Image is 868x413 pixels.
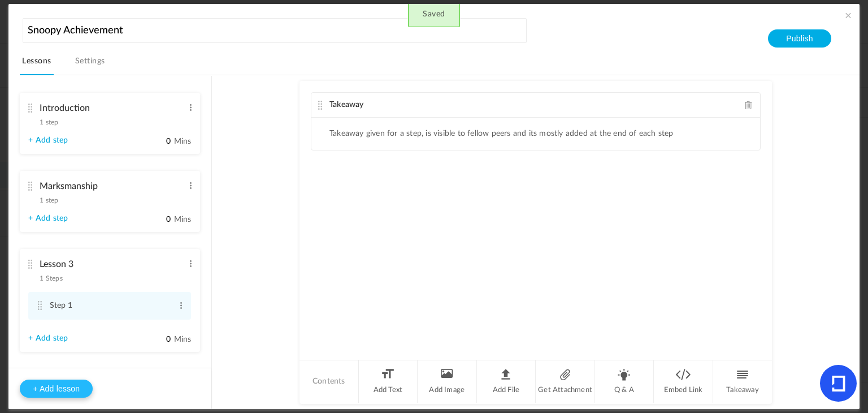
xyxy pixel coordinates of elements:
[174,137,192,145] span: Mins
[20,380,93,398] button: + Add lesson
[40,119,58,126] span: 1 step
[28,334,68,343] a: + Add step
[28,136,68,145] a: + Add step
[20,54,53,75] a: Lessons
[359,360,418,403] li: Add Text
[300,360,359,403] li: Contents
[477,360,536,403] li: Add File
[40,275,62,282] span: 1 Steps
[143,214,171,225] input: Mins
[143,334,171,345] input: Mins
[28,214,68,223] a: + Add step
[713,360,772,403] li: Takeaway
[143,136,171,147] input: Mins
[418,360,477,403] li: Add Image
[536,360,595,403] li: Get Attachment
[174,216,192,223] span: Mins
[329,129,674,139] li: Takeaway given for a step, is visible to fellow peers and its mostly added at the end of each step
[595,360,654,403] li: Q & A
[768,29,831,48] button: Publish
[654,360,713,403] li: Embed Link
[329,101,364,109] span: Takeaway
[174,335,192,343] span: Mins
[40,197,58,204] span: 1 step
[73,54,107,75] a: Settings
